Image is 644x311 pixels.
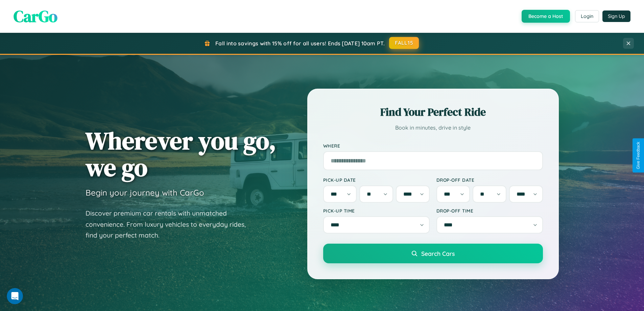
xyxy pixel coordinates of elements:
h1: Wherever you go, we go [86,127,276,181]
button: FALL15 [389,37,419,49]
button: Search Cars [323,244,543,263]
iframe: Intercom live chat [7,288,23,304]
button: Become a Host [522,10,570,23]
h2: Find Your Perfect Ride [323,105,543,119]
label: Pick-up Time [323,208,430,214]
label: Pick-up Date [323,177,430,183]
p: Book in minutes, drive in style [323,123,543,133]
h3: Begin your journey with CarGo [86,187,204,198]
button: Login [575,10,599,22]
span: CarGo [14,5,57,27]
span: Fall into savings with 15% off for all users! Ends [DATE] 10am PT. [215,40,385,47]
label: Drop-off Date [436,177,543,183]
span: Search Cars [421,250,455,257]
div: Give Feedback [636,142,641,169]
label: Drop-off Time [436,208,543,214]
p: Discover premium car rentals with unmatched convenience. From luxury vehicles to everyday rides, ... [86,208,255,241]
button: Sign Up [602,10,630,22]
label: Where [323,143,543,149]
